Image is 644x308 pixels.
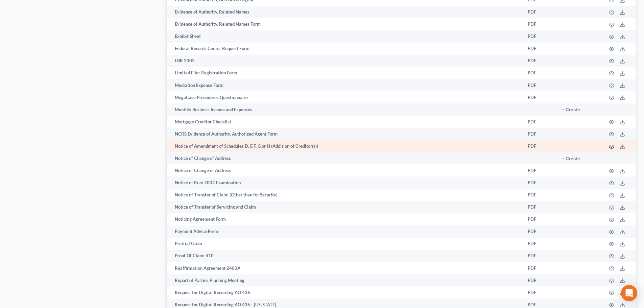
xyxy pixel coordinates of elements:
[522,55,556,67] td: PDF
[167,103,522,116] td: Monthly Business Income and Expenses
[522,91,556,103] td: PDF
[167,176,522,189] td: Notice of Rule 2004 Examination
[522,6,556,18] td: PDF
[167,18,522,30] td: Evidence of Authority, Related Names Form
[167,250,522,262] td: Proof Of Claim 410
[522,201,556,213] td: PDF
[167,213,522,226] td: Noticing Agreement Form
[167,189,522,201] td: Notice of Transfer of Claim (Other than for Security)
[167,67,522,79] td: Limited Filer Registration Form
[167,226,522,238] td: Payment Advice Form
[522,116,556,128] td: PDF
[167,43,522,55] td: Federal Records Center Request Form
[167,238,522,250] td: Pretrial Order
[522,176,556,189] td: PDF
[167,116,522,128] td: Mortgage Creditor Checklist
[522,18,556,30] td: PDF
[167,262,522,274] td: Reaffirmation Agreement 2400A
[167,91,522,103] td: MegaCase Procedures Questionnaire
[522,79,556,91] td: PDF
[167,6,522,18] td: Evidence of Authority, Related Names
[522,286,556,299] td: PDF
[621,285,637,301] div: Open Intercom Messenger
[167,274,522,286] td: Report of Parties Planning Meeting
[167,128,522,140] td: NCRS Evidence of Authority, Authorized Agent Form
[522,43,556,55] td: PDF
[522,262,556,274] td: PDF
[167,201,522,213] td: Notice of Transfer of Servicing and Claim
[522,164,556,176] td: PDF
[522,67,556,79] td: PDF
[522,30,556,43] td: PDF
[522,274,556,286] td: PDF
[522,189,556,201] td: PDF
[167,286,522,299] td: Request for Digital Recording AO 436
[167,164,522,176] td: Notice of Change of Address
[522,128,556,140] td: PDF
[522,250,556,262] td: PDF
[167,152,522,164] td: Notice of Change of Address
[522,213,556,226] td: PDF
[167,140,522,152] td: Notice of Amendment of Schedules D, E F, G or H (Addition of Creditor(s))
[522,238,556,250] td: PDF
[167,30,522,43] td: Exhibit Sheet
[522,140,556,152] td: PDF
[562,108,580,112] button: + Create
[167,55,522,67] td: LBR 2002
[522,226,556,238] td: PDF
[167,79,522,91] td: Mediation Expense Form
[562,157,580,161] button: + Create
